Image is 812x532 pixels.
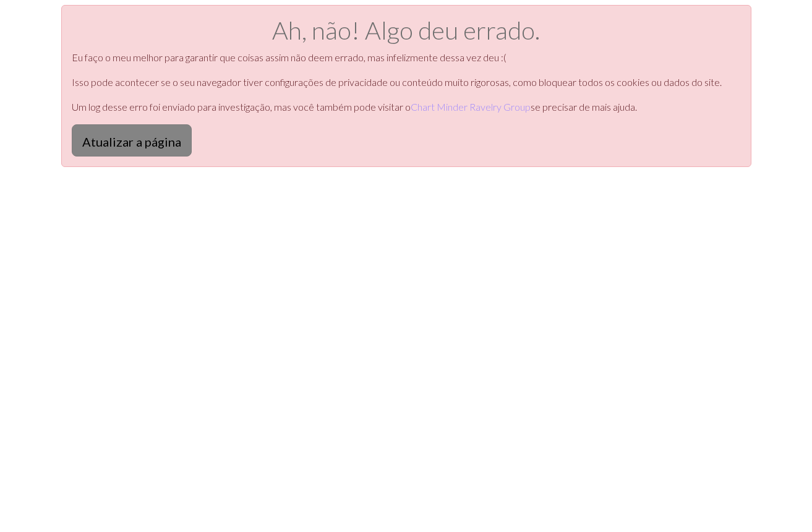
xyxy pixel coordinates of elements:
[72,76,722,88] font: Isso pode acontecer se o seu navegador tiver configurações de privacidade ou conteúdo muito rigor...
[72,51,506,63] font: Eu faço o meu melhor para garantir que coisas assim não deem errado, mas infelizmente dessa vez d...
[82,134,181,149] font: Atualizar a página
[411,101,531,113] a: Chart Minder Ravelry Group
[72,124,192,157] button: Atualizar a página
[272,15,540,45] font: Ah, não! Algo deu errado.
[72,101,411,113] font: Um log desse erro foi enviado para investigação, mas você também pode visitar o
[531,101,637,113] font: se precisar de mais ajuda.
